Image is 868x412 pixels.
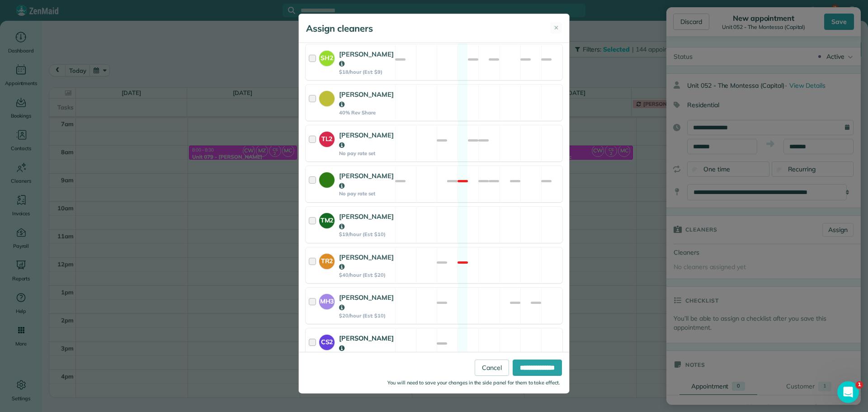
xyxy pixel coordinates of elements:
[475,360,509,376] a: Cancel
[319,294,335,306] strong: MH3
[339,131,394,149] strong: [PERSON_NAME]
[319,51,335,63] strong: SH2
[339,272,394,278] strong: $40/hour (Est: $20)
[339,212,394,231] strong: [PERSON_NAME]
[339,253,394,271] strong: [PERSON_NAME]
[339,171,394,190] strong: [PERSON_NAME]
[306,22,373,35] h5: Assign cleaners
[339,231,394,237] strong: $19/hour (Est: $10)
[339,190,394,197] strong: No pay rate set
[339,109,394,116] strong: 40% Rev Share
[339,50,394,68] strong: [PERSON_NAME]
[339,150,394,156] strong: No pay rate set
[319,213,335,225] strong: TM2
[387,379,560,386] small: You will need to save your changes in the side panel for them to take effect.
[856,381,863,388] span: 1
[339,90,394,109] strong: [PERSON_NAME]
[319,132,335,144] strong: TL2
[319,335,335,347] strong: CS2
[339,313,394,319] strong: $20/hour (Est: $10)
[339,69,394,75] strong: $18/hour (Est: $9)
[837,381,859,403] iframe: Intercom live chat
[339,334,394,352] strong: [PERSON_NAME]
[339,293,394,312] strong: [PERSON_NAME]
[319,254,335,266] strong: TR2
[554,24,559,33] span: ✕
